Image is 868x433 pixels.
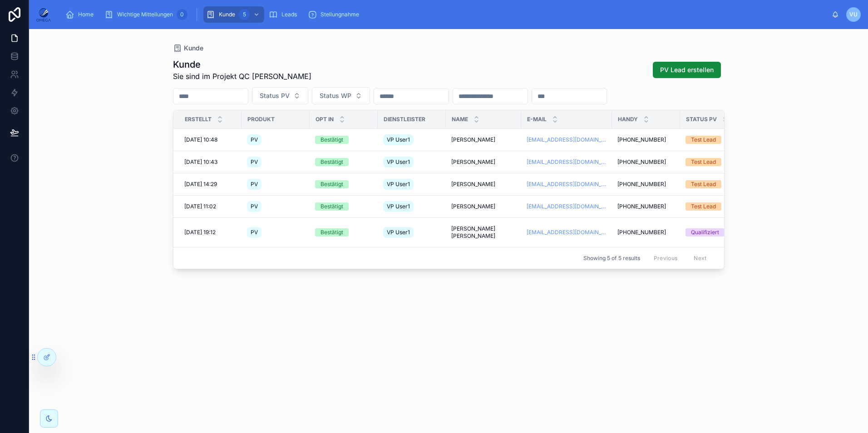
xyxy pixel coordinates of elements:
span: VP User1 [387,158,410,166]
a: Bestätigt [315,158,372,166]
a: [PERSON_NAME] [451,158,516,166]
h1: Kunde [173,58,311,71]
div: Bestätigt [321,202,343,211]
span: Stellungnahme [321,11,359,18]
span: Status PV [686,116,717,123]
button: Select Button [312,87,370,104]
div: Test Lead [691,158,716,166]
a: [DATE] 14:29 [184,181,236,188]
div: 0 [177,9,187,20]
span: [PHONE_NUMBER] [617,136,666,143]
span: PV Lead erstellen [660,65,714,74]
span: Dienstleister [384,116,425,123]
span: Produkt [247,116,275,123]
a: [EMAIL_ADDRESS][DOMAIN_NAME] [527,158,607,166]
span: PV [251,203,258,210]
a: [PHONE_NUMBER] [617,158,675,166]
a: VP User1 [383,225,440,240]
a: [EMAIL_ADDRESS][DOMAIN_NAME] [527,136,607,143]
span: PV [251,136,258,143]
a: [DATE] 10:48 [184,136,236,143]
span: [PERSON_NAME] [451,136,495,143]
a: VP User1 [383,199,440,214]
div: Bestätigt [321,180,343,188]
div: 5 [239,9,250,20]
span: PV [251,158,258,166]
span: Erstellt [185,116,212,123]
a: Wichtige Mitteilungen0 [102,6,190,23]
img: App logo [36,7,51,22]
div: Test Lead [691,136,716,144]
button: Select Button [252,87,308,104]
a: PV [247,155,304,169]
div: Bestätigt [321,158,343,166]
span: Sie sind im Projekt QC [PERSON_NAME] [173,71,311,82]
a: [PERSON_NAME] [451,181,516,188]
div: Bestätigt [321,228,343,236]
a: PV [247,199,304,214]
span: VP User1 [387,229,410,236]
a: Kunde [173,44,203,53]
a: Test Lead [686,136,743,144]
span: VU [849,11,858,18]
span: Name [452,116,468,123]
a: VP User1 [383,177,440,192]
a: PV [247,225,304,240]
a: [EMAIL_ADDRESS][DOMAIN_NAME] [527,203,607,210]
a: Test Lead [686,180,743,188]
span: VP User1 [387,181,410,188]
a: [DATE] 19:12 [184,229,236,236]
a: [EMAIL_ADDRESS][DOMAIN_NAME] [527,181,607,188]
span: VP User1 [387,136,410,143]
a: Bestätigt [315,136,372,144]
a: Stellungnahme [305,6,365,23]
a: [DATE] 11:02 [184,203,236,210]
a: PV [247,133,304,147]
span: Kunde [219,11,235,18]
span: [PHONE_NUMBER] [617,203,666,210]
span: [DATE] 19:12 [184,229,216,236]
span: Kunde [184,44,203,53]
a: Kunde5 [203,6,264,23]
div: scrollable content [58,5,832,25]
span: [DATE] 10:48 [184,136,217,143]
span: [DATE] 11:02 [184,203,216,210]
span: Status PV [260,91,290,100]
span: Status WP [320,91,351,100]
a: Test Lead [686,202,743,211]
span: [PHONE_NUMBER] [617,181,666,188]
button: PV Lead erstellen [653,62,721,78]
a: [PHONE_NUMBER] [617,181,675,188]
a: Leads [266,6,303,23]
a: [PERSON_NAME] [451,136,516,143]
span: Showing 5 of 5 results [583,255,640,262]
a: [PERSON_NAME] [451,203,516,210]
span: E-Mail [527,116,547,123]
span: [DATE] 14:29 [184,181,217,188]
span: [PHONE_NUMBER] [617,229,666,236]
div: Test Lead [691,180,716,188]
span: [PERSON_NAME] [451,158,495,166]
a: [PERSON_NAME] [PERSON_NAME] [451,225,516,240]
a: Bestätigt [315,202,372,211]
span: Leads [281,11,297,18]
a: [EMAIL_ADDRESS][DOMAIN_NAME] [527,229,607,236]
span: Opt IN [316,116,334,123]
span: [PHONE_NUMBER] [617,158,666,166]
a: VP User1 [383,133,440,147]
span: PV [251,229,258,236]
div: Bestätigt [321,136,343,144]
a: Qualifiziert [686,228,743,236]
a: Test Lead [686,158,743,166]
a: Bestätigt [315,180,372,188]
div: Qualifiziert [691,228,719,236]
a: PV [247,177,304,192]
span: PV [251,181,258,188]
a: Bestätigt [315,228,372,236]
